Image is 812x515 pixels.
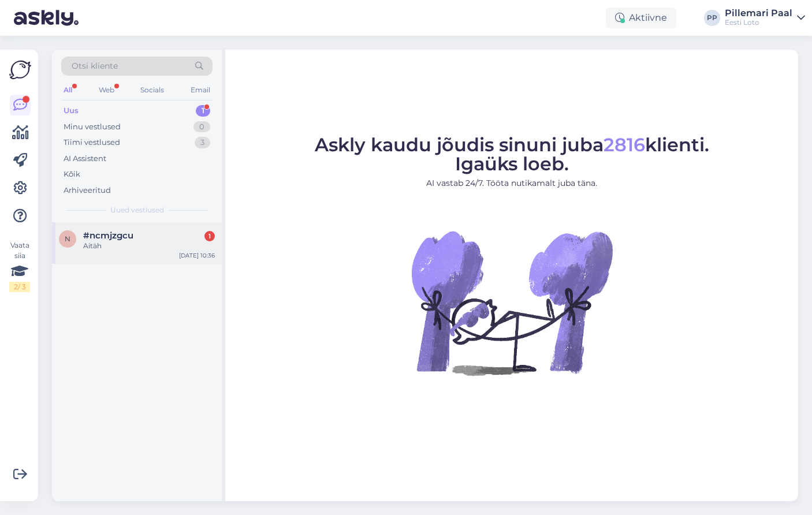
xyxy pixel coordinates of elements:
div: Minu vestlused [64,121,121,133]
div: Email [188,83,213,98]
div: 1 [196,105,210,117]
img: Askly Logo [9,59,31,81]
div: Aktiivne [606,8,676,28]
span: 2816 [604,133,645,156]
div: Vaata siia [9,240,30,292]
div: Eesti Loto [725,18,792,27]
div: Uus [64,105,79,117]
div: 2 / 3 [9,282,30,292]
a: Pillemari PaalEesti Loto [725,9,805,27]
span: #ncmjzgcu [83,230,133,241]
span: Askly kaudu jõudis sinuni juba klienti. Igaüks loeb. [315,133,709,175]
div: Web [96,83,117,98]
div: Kõik [64,169,80,180]
div: Arhiveeritud [64,185,111,196]
div: Socials [138,83,166,98]
div: AI Assistent [64,153,106,165]
span: Otsi kliente [72,60,118,72]
div: 3 [195,137,210,148]
img: No Chat active [408,199,616,406]
div: Pillemari Paal [725,9,792,18]
div: All [61,83,75,98]
div: PP [704,10,720,26]
div: Aitäh [83,241,215,251]
div: Tiimi vestlused [64,137,120,148]
div: [DATE] 10:36 [179,251,215,260]
span: Uued vestlused [110,205,164,215]
p: AI vastab 24/7. Tööta nutikamalt juba täna. [315,177,709,189]
div: 0 [193,121,210,133]
div: 1 [204,231,215,241]
span: n [65,234,70,243]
